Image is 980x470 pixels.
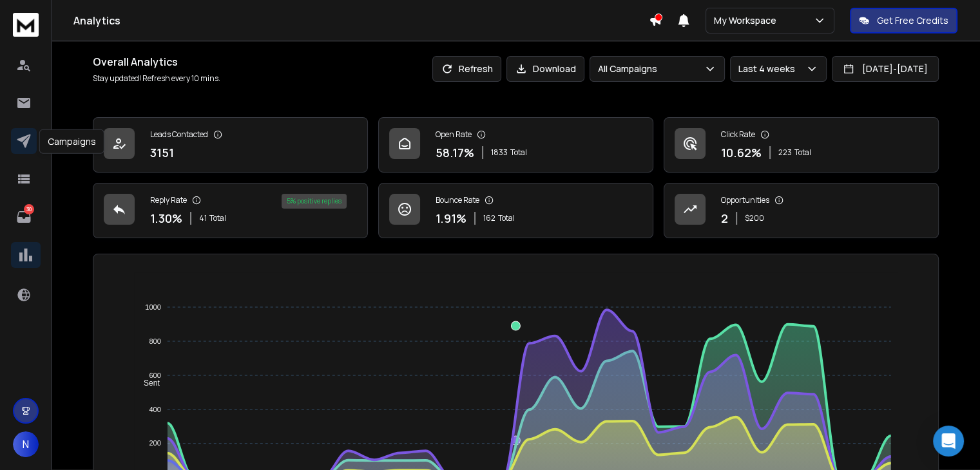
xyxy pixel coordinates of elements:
[93,117,368,173] a: Leads Contacted3151
[93,54,220,70] h1: Overall Analytics
[778,147,792,158] span: 223
[533,62,576,75] p: Download
[150,144,174,162] p: 3151
[436,195,479,205] p: Bounce Rate
[150,209,182,227] p: 1.30 %
[93,183,368,238] a: Reply Rate1.30%41Total5% positive replies
[150,195,187,205] p: Reply Rate
[510,147,527,158] span: Total
[149,371,161,379] tspan: 600
[721,209,728,227] p: 2
[378,117,653,173] a: Open Rate58.17%1833Total
[794,147,811,158] span: Total
[13,13,39,37] img: logo
[721,129,755,140] p: Click Rate
[664,183,939,238] a: Opportunities2$200
[745,213,764,223] p: $ 200
[498,213,515,223] span: Total
[73,13,649,28] h1: Analytics
[436,209,466,227] p: 1.91 %
[150,129,208,140] p: Leads Contacted
[209,213,226,223] span: Total
[850,8,957,33] button: Get Free Credits
[459,62,493,75] p: Refresh
[24,204,34,214] p: 30
[145,303,160,311] tspan: 1000
[721,144,762,162] p: 10.62 %
[506,56,584,82] button: Download
[738,62,800,75] p: Last 4 weeks
[877,14,948,27] p: Get Free Credits
[134,379,160,388] span: Sent
[491,147,508,158] span: 1833
[11,204,37,230] a: 30
[832,56,939,82] button: [DATE]-[DATE]
[483,213,495,223] span: 162
[13,431,39,457] button: N
[149,337,161,345] tspan: 800
[199,213,207,223] span: 41
[933,426,964,456] div: Open Intercom Messenger
[664,117,939,173] a: Click Rate10.62%223Total
[39,129,104,154] div: Campaigns
[149,405,161,413] tspan: 400
[282,194,347,209] div: 5 % positive replies
[378,183,653,238] a: Bounce Rate1.91%162Total
[714,14,782,27] p: My Workspace
[436,129,472,140] p: Open Rate
[721,195,769,205] p: Opportunities
[598,62,662,75] p: All Campaigns
[149,439,161,447] tspan: 200
[432,56,501,82] button: Refresh
[93,73,220,84] p: Stay updated! Refresh every 10 mins.
[436,144,474,162] p: 58.17 %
